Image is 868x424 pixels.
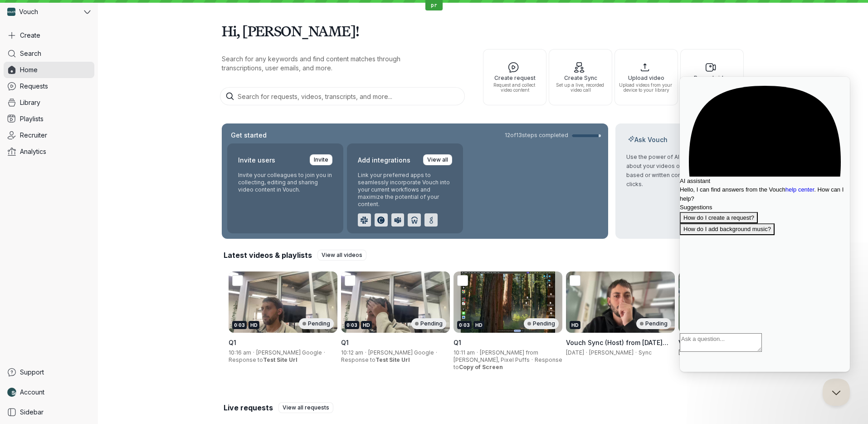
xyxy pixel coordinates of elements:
span: Create [20,31,40,40]
p: Link your preferred apps to seamlessly incorporate Vouch into your current workflows and maximize... [358,172,452,208]
span: Playlists [20,114,44,123]
a: View all requests [278,402,333,413]
p: Search for any keywords and find content matches through transcriptions, user emails, and more. [222,54,439,73]
span: Copy of Screen [459,364,503,370]
p: Invite your colleagues to join you in collecting, editing and sharing video content in Vouch. [238,172,332,193]
span: · [251,349,256,356]
div: Pending [636,318,671,329]
span: [DATE] [566,349,584,356]
span: Vouch Sync (Participant) from [DATE] 04:47 am [678,339,779,355]
h2: Ask Vouch [626,135,669,144]
h3: Vouch Sync (Participant) from 8 August 2025 at 04:47 am [678,338,787,347]
span: Response to [229,356,297,363]
div: Pending [524,318,559,329]
p: Use the power of AI to get insights about your videos or create new video-based or written conten... [626,153,733,189]
span: Search [20,49,41,58]
button: Create [4,27,94,44]
span: View all videos [322,251,362,260]
span: Account [20,388,44,397]
button: Create requestRequest and collect video content [483,49,546,105]
a: Home [4,62,94,78]
span: View all [427,155,448,164]
div: 0:03 [457,321,472,329]
a: Invite [310,154,332,165]
img: Vouch avatar [7,8,15,16]
span: Sync [639,349,652,356]
h2: Live requests [224,403,273,413]
span: Invite [314,155,328,164]
a: Support [4,364,94,380]
h3: Vouch Sync (Host) from 8 August 2025 at 04:47 am [566,338,675,347]
span: Recruiter [20,131,47,140]
a: Search [4,45,94,62]
div: 0:03 [232,321,247,329]
span: · [475,349,480,356]
span: · [530,356,535,364]
span: Test Site Url [263,356,297,363]
button: Upload videoUpload videos from your device to your library [614,49,678,105]
span: · [634,349,639,356]
span: 10:11 am [454,349,475,356]
span: 12 of 13 steps completed [505,132,568,139]
h2: Get started [229,131,268,140]
iframe: Help Scout Beacon - Close [823,379,850,406]
div: Vouch [4,4,82,20]
button: Create SyncSet up a live, recorded video call [549,49,612,105]
div: Pending [299,318,334,329]
span: · [322,349,327,356]
span: [PERSON_NAME] Google [256,349,322,356]
button: Record videoCreate a new video or screen recording [680,49,744,105]
span: · [434,349,439,356]
span: Home [20,65,38,74]
span: Record video [684,75,740,81]
span: Sidebar [20,408,44,417]
span: Analytics [20,147,46,156]
iframe: Help Scout Beacon - Live Chat, Contact Form, and Knowledge Base [680,77,850,372]
div: HD [249,321,259,329]
span: [PERSON_NAME] [589,349,634,356]
span: Test Site Url [375,356,410,363]
span: Response to [341,356,410,363]
span: [PERSON_NAME] Google [368,349,434,356]
h2: Latest videos & playlists [224,250,312,260]
input: Search for requests, videos, transcripts, and more... [220,87,465,105]
h1: Hi, [PERSON_NAME]! [222,18,744,44]
a: Playlists [4,111,94,127]
a: Library [4,94,94,111]
h2: Add integrations [358,154,410,166]
span: Vouch Sync (Host) from [DATE] 04:47 am [566,339,668,355]
span: View all requests [283,403,329,412]
span: Library [20,98,40,107]
a: Recruiter [4,127,94,143]
a: Nathan Weinstock avatarAccount [4,384,94,400]
div: HD [570,321,580,329]
span: Q1 [229,339,236,346]
span: Vouch [19,7,38,16]
div: Pending [411,318,446,329]
span: Q1 [454,339,461,346]
a: 12of13steps completed [505,132,601,139]
span: [DATE] [678,349,697,356]
a: View all videos [317,250,366,261]
a: Requests [4,78,94,94]
span: Request and collect video content [487,83,542,93]
div: HD [361,321,372,329]
img: Nathan Weinstock avatar [7,388,16,397]
a: Analytics [4,143,94,160]
span: Upload videos from your device to your library [619,83,674,93]
button: Vouch avatarVouch [4,4,94,20]
span: Response to [454,356,562,370]
span: 10:16 am [229,349,251,356]
span: Create Sync [553,75,608,81]
span: 10:12 am [341,349,363,356]
span: Set up a live, recorded video call [553,83,608,93]
h2: Invite users [238,154,275,166]
span: Requests [20,82,48,91]
span: · [363,349,368,356]
span: · [584,349,589,356]
span: Support [20,368,44,377]
span: Create request [487,75,542,81]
